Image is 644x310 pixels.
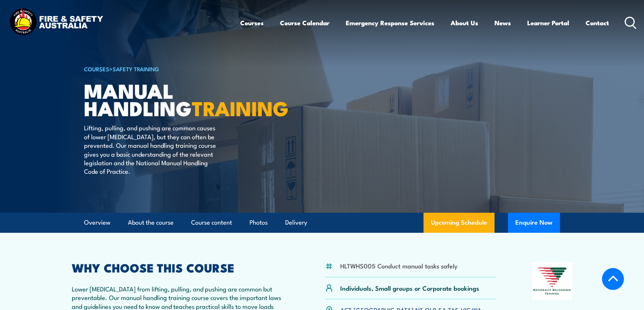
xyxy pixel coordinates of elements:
[240,13,264,33] a: Courses
[495,13,511,33] a: News
[346,13,434,33] a: Emergency Response Services
[191,213,232,232] a: Course content
[280,13,329,33] a: Course Calendar
[508,213,560,233] button: Enquire Now
[128,213,174,232] a: About the course
[424,213,495,233] a: Upcoming Schedule
[84,213,110,232] a: Overview
[84,82,268,116] h1: Manual Handling
[527,13,569,33] a: Learner Portal
[72,262,289,273] h2: WHY CHOOSE THIS COURSE
[586,13,609,33] a: Contact
[340,261,458,270] li: HLTWHS005 Conduct manual tasks safely
[451,13,478,33] a: About Us
[249,213,268,232] a: Photos
[532,262,572,300] img: Nationally Recognised Training logo.
[340,284,479,292] p: Individuals, Small groups or Corporate bookings
[84,123,220,175] p: Lifting, pulling, and pushing are common causes of lower [MEDICAL_DATA], but they can often be pr...
[113,65,159,73] a: Safety Training
[192,92,289,123] strong: TRAINING
[84,64,268,73] h6: >
[285,213,307,232] a: Delivery
[84,65,109,73] a: COURSES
